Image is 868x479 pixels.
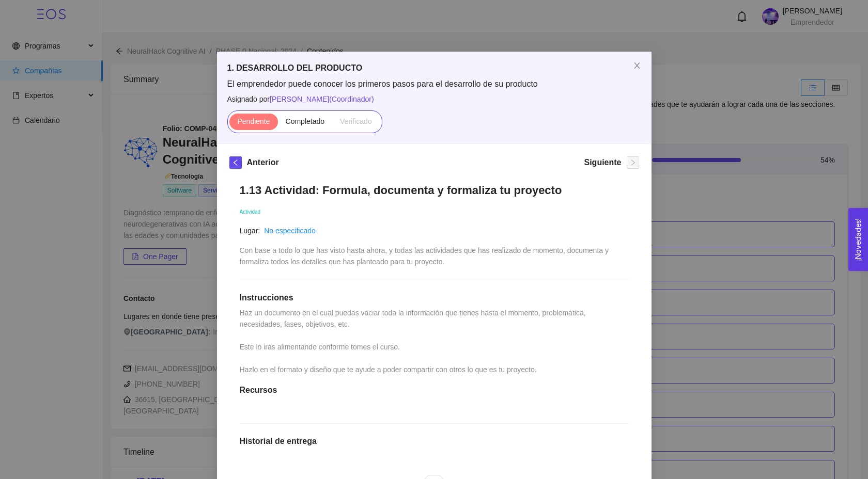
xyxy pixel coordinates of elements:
h5: Siguiente [584,156,621,169]
span: Pendiente [237,117,270,125]
a: No especificado [264,227,316,235]
h1: Historial de entrega [240,436,629,446]
span: Completado [286,117,325,125]
h1: Recursos [240,385,629,395]
span: Verificado [340,117,371,125]
span: El emprendedor puede conocer los primeros pasos para el desarrollo de su producto [227,78,641,90]
h1: 1.13 Actividad: Formula, documenta y formaliza tu proyecto [240,183,629,197]
span: Con base a todo lo que has visto hasta ahora, y todas las actividades que has realizado de moment... [240,246,611,266]
button: left [229,156,242,169]
h5: Anterior [247,156,279,169]
span: [PERSON_NAME] ( Coordinador ) [270,95,374,103]
span: Haz un documento en el cual puedas vaciar toda la información que tienes hasta el momento, proble... [240,309,588,374]
span: Asignado por [227,93,641,105]
span: left [230,159,241,166]
span: close [633,61,641,70]
button: right [627,156,639,169]
button: Open Feedback Widget [848,208,868,271]
h1: Instrucciones [240,293,629,303]
span: Actividad [240,209,261,215]
h5: 1. DESARROLLO DEL PRODUCTO [227,62,641,74]
article: Lugar: [240,225,260,236]
button: Close [623,52,652,81]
